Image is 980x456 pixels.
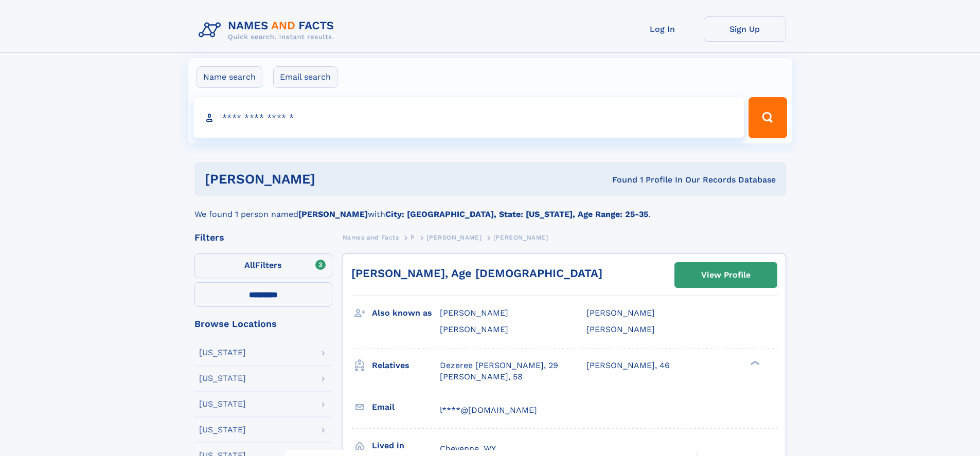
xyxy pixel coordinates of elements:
a: P [411,231,415,244]
span: [PERSON_NAME] [493,234,548,241]
h3: Email [372,398,440,416]
b: [PERSON_NAME] [298,209,368,219]
span: [PERSON_NAME] [440,324,508,334]
img: Logo Names and Facts [194,16,343,44]
button: Search Button [749,97,787,138]
h3: Also known as [372,304,440,322]
div: ❯ [748,359,760,366]
div: View Profile [701,263,751,287]
a: [PERSON_NAME], 58 [440,371,523,382]
a: View Profile [675,263,777,287]
div: Filters [194,233,332,242]
span: [PERSON_NAME] [440,308,508,318]
span: All [244,260,255,270]
input: search input [193,97,744,138]
a: Names and Facts [343,231,399,244]
a: Log In [621,16,704,42]
span: [PERSON_NAME] [586,324,655,334]
span: [PERSON_NAME] [586,308,655,318]
div: [US_STATE] [199,349,246,357]
div: [US_STATE] [199,374,246,382]
label: Email search [273,66,337,88]
h1: [PERSON_NAME] [205,173,464,186]
b: City: [GEOGRAPHIC_DATA], State: [US_STATE], Age Range: 25-35 [385,209,648,219]
a: [PERSON_NAME] [426,231,482,244]
a: Sign Up [704,16,786,42]
span: P [411,234,415,241]
a: [PERSON_NAME], 46 [586,360,670,371]
div: Browse Locations [194,319,332,329]
div: We found 1 person named with . [194,196,786,221]
label: Name search [197,66,262,88]
div: Found 1 Profile In Our Records Database [464,174,776,186]
h3: Relatives [372,357,440,374]
h3: Lived in [372,437,440,454]
span: [PERSON_NAME] [426,234,482,241]
div: [US_STATE] [199,400,246,408]
a: [PERSON_NAME], Age [DEMOGRAPHIC_DATA] [351,267,602,280]
label: Filters [194,253,332,278]
a: Dezeree [PERSON_NAME], 29 [440,360,558,371]
div: [US_STATE] [199,426,246,434]
span: Cheyenne, WY [440,444,496,453]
